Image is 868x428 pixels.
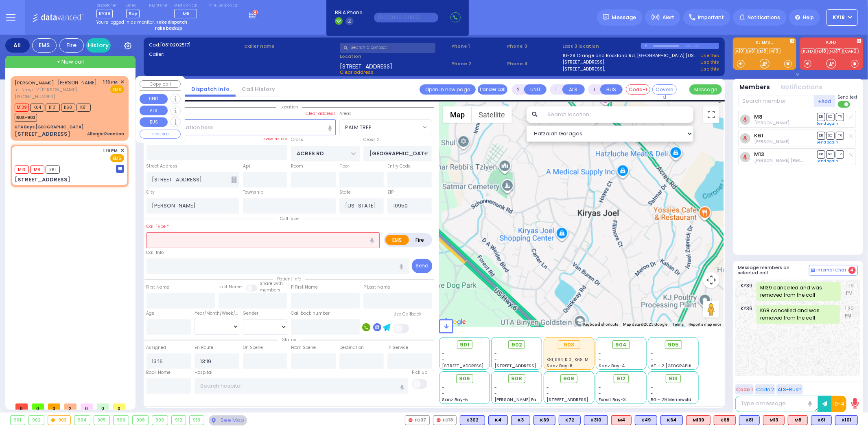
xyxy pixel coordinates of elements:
[846,282,856,301] span: 1:19 PM
[599,384,601,390] span: -
[547,397,623,403] span: [STREET_ADDRESS][PERSON_NAME]
[754,120,789,126] span: Moses Roth
[74,416,90,425] div: 904
[781,83,823,92] button: Notifications
[524,84,547,95] button: UNIT
[120,79,124,86] span: ✕
[146,249,164,256] label: Call Info
[340,43,435,53] input: Search a contact
[547,363,573,369] span: Sanz Bay-6
[433,415,457,425] div: FD18
[816,48,828,54] a: FD18
[339,344,364,351] label: Destination
[340,69,374,75] span: Clear address
[442,397,468,403] span: Sanz Bay-5
[29,416,44,425] div: 902
[146,163,178,170] label: Street Address
[154,25,182,31] strong: Take backup
[544,325,612,336] span: K81, K64, K101, K68, M139
[15,79,54,86] a: [PERSON_NAME]
[363,137,380,143] label: Cross 2
[651,390,654,397] span: -
[829,48,843,54] a: FD37
[494,390,497,397] span: -
[703,272,719,288] button: Map camera controls
[563,43,641,50] label: Last 3 location
[651,384,654,390] span: -
[87,131,124,137] div: Allergic Reaction
[48,404,60,410] span: 0
[460,415,485,425] div: BLS
[507,60,560,67] span: Phone 4
[146,310,155,317] label: Age
[86,38,111,53] a: History
[809,265,858,276] button: Internal Chat 4
[660,415,683,425] div: BLS
[94,416,109,425] div: 905
[651,397,697,403] span: BG - 29 Merriewold S.
[57,58,84,66] span: + New call
[442,384,445,390] span: -
[460,341,469,349] span: 901
[562,84,585,95] button: ALS
[748,48,758,54] a: K61
[190,416,204,425] div: 913
[615,341,627,349] span: 904
[441,317,468,327] img: Google
[172,416,186,425] div: 912
[15,165,29,174] span: M13
[564,375,575,383] span: 909
[700,52,719,59] a: Use this
[32,404,44,410] span: 0
[110,85,124,93] span: EMS
[669,375,678,383] span: 913
[652,84,677,95] button: Covered
[599,351,601,357] span: -
[442,363,519,369] span: [STREET_ADDRESS][PERSON_NAME]
[756,305,840,324] div: K68 cancelled and was removed from the call
[46,165,60,174] span: K61
[110,154,124,162] span: EMS
[77,104,91,112] span: K81
[494,384,497,390] span: -
[195,344,213,351] label: En Route
[340,53,448,60] label: Location
[563,66,606,73] a: [STREET_ADDRESS],
[291,284,318,291] label: P First Name
[140,106,168,115] button: ALS
[345,124,372,132] span: PALM TREE
[835,415,858,425] div: BLS
[563,59,605,66] a: [STREET_ADDRESS]
[442,351,445,357] span: -
[584,415,608,425] div: K310
[291,344,316,351] label: From Scene
[260,287,280,293] span: members
[511,415,530,425] div: BLS
[547,384,549,390] span: -
[826,150,835,158] span: SO
[15,104,29,112] span: M139
[59,38,84,53] div: Fire
[243,344,263,351] label: On Scene
[738,265,809,276] h5: Message members on selected call
[185,85,236,93] a: Dispatch info
[114,416,129,425] div: 906
[442,390,445,397] span: -
[146,284,170,291] label: First Name
[559,415,581,425] div: K72
[195,369,212,376] label: Hospital
[146,369,171,376] label: Back Home
[635,415,657,425] div: K49
[488,415,508,425] div: K4
[442,357,445,363] span: -
[599,397,626,403] span: Forest Bay-3
[488,415,508,425] div: BLS
[140,94,168,104] button: UNIT
[149,51,242,58] label: Caller:
[195,310,239,317] div: Year/Month/Week/Day
[387,189,394,196] label: ZIP
[817,159,839,163] a: Send again
[335,9,362,16] span: BRIA Phone
[651,357,654,363] span: -
[826,9,858,26] button: KY18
